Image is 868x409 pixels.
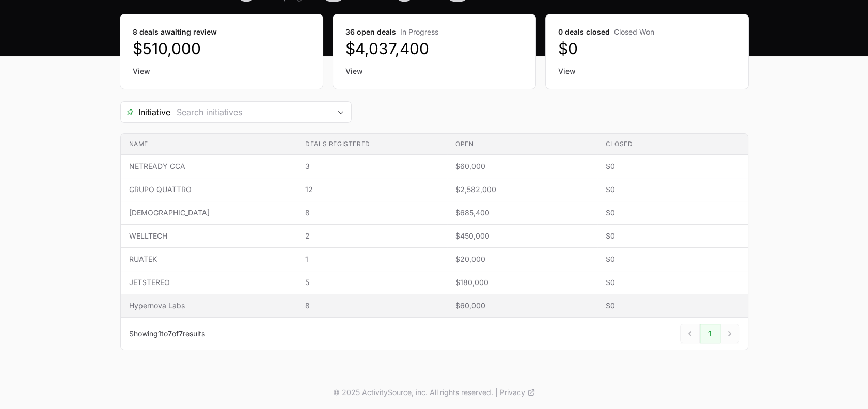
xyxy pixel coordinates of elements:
[558,39,736,58] dd: $0
[179,329,183,338] span: 7
[305,231,439,241] span: 2
[558,66,736,76] a: View
[133,39,310,58] dd: $510,000
[606,231,739,241] span: $0
[558,27,736,37] dt: 0 deals closed
[455,277,589,288] span: $180,000
[345,66,523,76] a: View
[345,39,523,58] dd: $4,037,400
[129,208,289,218] span: [DEMOGRAPHIC_DATA]
[606,277,739,288] span: $0
[129,254,289,264] span: RUATEK
[120,101,748,350] section: Deals Filters
[305,301,439,311] span: 8
[606,301,739,311] span: $0
[297,134,447,155] th: Deals registered
[455,301,589,311] span: $60,000
[305,208,439,218] span: 8
[129,328,205,339] p: Showing to of results
[121,134,297,155] th: Name
[700,324,720,343] a: 1
[129,277,289,288] span: JETSTEREO
[121,106,170,118] span: Initiative
[129,184,289,195] span: GRUPO QUATTRO
[500,387,535,398] a: Privacy
[133,66,310,76] a: View
[614,27,654,36] span: Closed Won
[305,161,439,171] span: 3
[133,27,310,37] dt: 8 deals awaiting review
[455,184,589,195] span: $2,582,000
[455,161,589,171] span: $60,000
[455,254,589,264] span: $20,000
[597,134,748,155] th: Closed
[129,161,289,171] span: NETREADY CCA
[606,208,739,218] span: $0
[447,134,597,155] th: Open
[305,184,439,195] span: 12
[158,329,161,338] span: 1
[495,387,498,398] span: |
[129,231,289,241] span: WELLTECH
[345,27,523,37] dt: 36 open deals
[129,301,289,311] span: Hypernova Labs
[305,277,439,288] span: 5
[170,102,330,122] input: Search initiatives
[400,27,438,36] span: In Progress
[330,102,351,122] div: Open
[606,254,739,264] span: $0
[168,329,172,338] span: 7
[305,254,439,264] span: 1
[333,387,493,398] p: © 2025 ActivitySource, inc. All rights reserved.
[455,208,589,218] span: $685,400
[606,184,739,195] span: $0
[606,161,739,171] span: $0
[455,231,589,241] span: $450,000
